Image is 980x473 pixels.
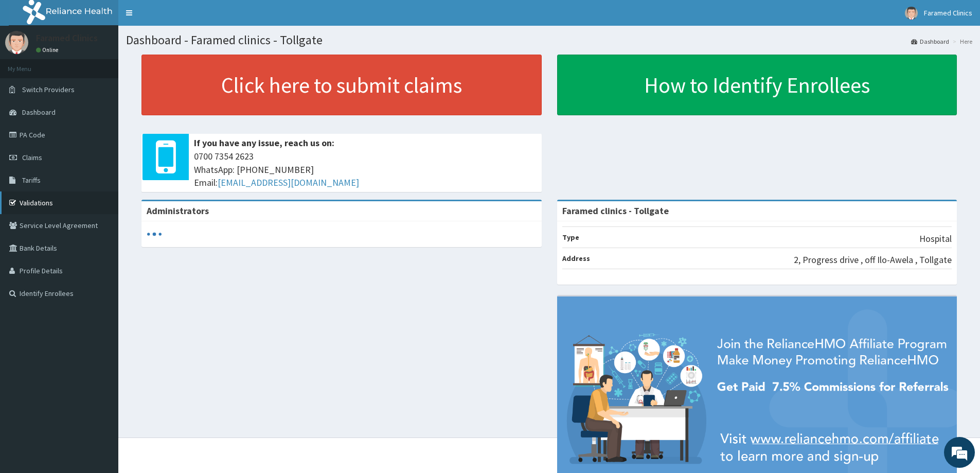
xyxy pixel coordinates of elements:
[147,205,209,217] b: Administrators
[562,233,579,242] b: Type
[924,8,972,17] span: Faramed Clinics
[557,55,957,115] a: How to Identify Enrollees
[22,153,42,162] span: Claims
[5,31,28,54] img: User Image
[194,150,537,189] span: 0700 7354 2623 WhatsApp: [PHONE_NUMBER] Email:
[22,176,41,185] span: Tariffs
[36,46,61,54] a: Online
[22,108,56,117] span: Dashboard
[919,232,952,246] p: Hospital
[147,226,162,242] svg: audio-loading
[36,33,98,43] p: Faramed Clinics
[794,253,952,267] p: 2, Progress drive , off Ilo-Awela , Tollgate
[950,37,972,46] li: Here
[194,137,334,149] b: If you have any issue, reach us on:
[905,7,918,20] img: User Image
[141,55,542,115] a: Click here to submit claims
[562,205,669,217] strong: Faramed clinics - Tollgate
[562,254,590,263] b: Address
[126,33,972,47] h1: Dashboard - Faramed clinics - Tollgate
[911,37,949,46] a: Dashboard
[22,85,75,94] span: Switch Providers
[218,177,359,188] a: [EMAIL_ADDRESS][DOMAIN_NAME]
